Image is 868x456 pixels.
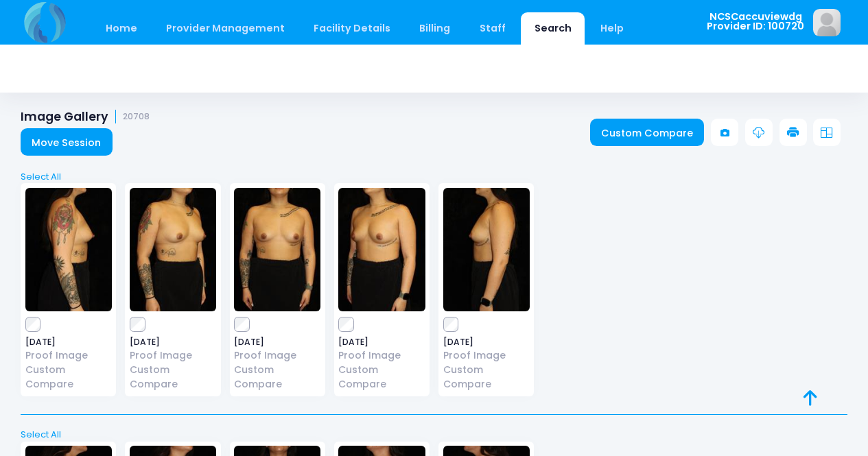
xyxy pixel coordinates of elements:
[338,363,425,392] a: Custom Compare
[707,12,804,32] span: NCSCaccuviewdg Provider ID: 100720
[25,188,112,311] img: image
[130,188,216,311] img: image
[234,363,320,392] a: Custom Compare
[234,348,320,363] a: Proof Image
[813,9,841,36] img: image
[123,112,150,122] small: 20708
[25,338,112,346] span: [DATE]
[25,348,112,363] a: Proof Image
[443,188,530,311] img: image
[234,188,320,311] img: image
[21,128,113,156] a: Move Session
[152,12,298,45] a: Provider Management
[521,12,585,45] a: Search
[130,348,216,363] a: Proof Image
[338,188,425,311] img: image
[16,170,852,184] a: Select All
[406,12,464,45] a: Billing
[130,363,216,392] a: Custom Compare
[21,110,150,124] h1: Image Gallery
[338,338,425,346] span: [DATE]
[234,338,320,346] span: [DATE]
[130,338,216,346] span: [DATE]
[25,363,112,392] a: Custom Compare
[443,338,530,346] span: [DATE]
[466,12,519,45] a: Staff
[338,348,425,363] a: Proof Image
[443,348,530,363] a: Proof Image
[443,363,530,392] a: Custom Compare
[16,428,852,442] a: Select All
[301,12,404,45] a: Facility Details
[92,12,150,45] a: Home
[590,119,705,146] a: Custom Compare
[587,12,637,45] a: Help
